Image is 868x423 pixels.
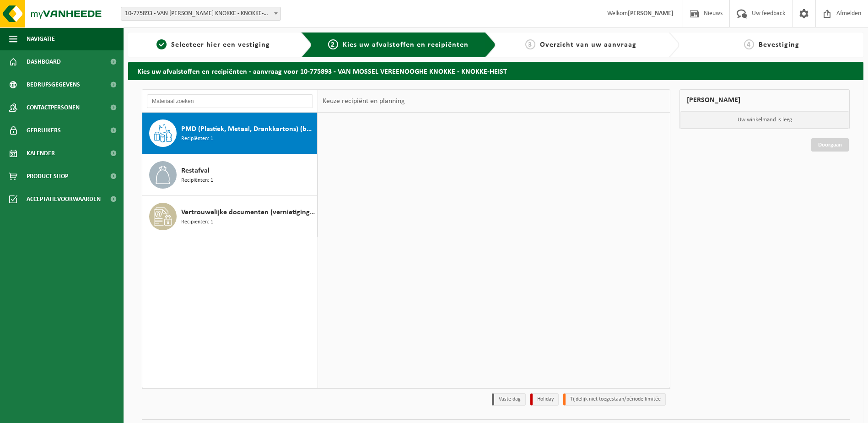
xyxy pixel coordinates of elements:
span: Dashboard [27,50,61,73]
span: Bevestiging [759,41,799,49]
span: Contactpersonen [27,96,80,119]
a: Doorgaan [811,138,849,152]
input: Materiaal zoeken [147,94,313,108]
span: Recipiënten: 1 [181,135,213,143]
button: Vertrouwelijke documenten (vernietiging - recyclage) Recipiënten: 1 [142,196,318,237]
span: Gebruikers [27,119,61,142]
span: Recipiënten: 1 [181,176,213,185]
strong: [PERSON_NAME] [628,10,674,17]
span: Restafval [181,165,210,176]
li: Tijdelijk niet toegestaan/période limitée [563,393,666,406]
span: Bedrijfsgegevens [27,73,80,96]
div: Keuze recipiënt en planning [318,90,410,113]
span: Kies uw afvalstoffen en recipiënten [343,41,469,49]
button: PMD (Plastiek, Metaal, Drankkartons) (bedrijven) Recipiënten: 1 [142,113,318,154]
span: 2 [328,39,338,49]
li: Holiday [530,393,559,406]
span: 4 [744,39,754,49]
span: Overzicht van uw aanvraag [540,41,636,49]
p: Uw winkelmand is leeg [680,111,849,129]
span: Product Shop [27,165,68,188]
span: Acceptatievoorwaarden [27,188,101,211]
span: 3 [525,39,535,49]
span: Vertrouwelijke documenten (vernietiging - recyclage) [181,207,315,218]
li: Vaste dag [492,393,526,406]
span: 10-775893 - VAN MOSSEL VEREENOOGHE KNOKKE - KNOKKE-HEIST [121,7,281,21]
span: Navigatie [27,27,55,50]
h2: Kies uw afvalstoffen en recipiënten - aanvraag voor 10-775893 - VAN MOSSEL VEREENOOGHE KNOKKE - K... [128,62,863,80]
span: Kalender [27,142,55,165]
span: Selecteer hier een vestiging [171,41,270,49]
button: Restafval Recipiënten: 1 [142,154,318,196]
span: 10-775893 - VAN MOSSEL VEREENOOGHE KNOKKE - KNOKKE-HEIST [121,7,280,20]
a: 1Selecteer hier een vestiging [133,39,294,50]
span: Recipiënten: 1 [181,218,213,227]
span: 1 [156,39,167,49]
span: PMD (Plastiek, Metaal, Drankkartons) (bedrijven) [181,124,315,135]
div: [PERSON_NAME] [679,89,850,111]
